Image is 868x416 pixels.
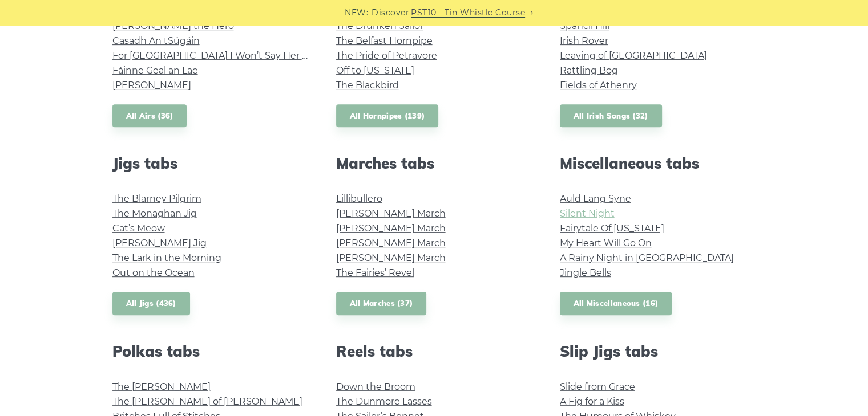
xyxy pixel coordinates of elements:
a: [PERSON_NAME] the Hero [112,21,234,31]
a: A Rainy Night in [GEOGRAPHIC_DATA] [560,252,734,263]
a: The Fairies’ Revel [336,267,414,278]
h2: Reels tabs [336,342,532,360]
a: Fairytale Of [US_STATE] [560,223,664,234]
a: Casadh An tSúgáin [112,35,200,46]
a: For [GEOGRAPHIC_DATA] I Won’t Say Her Name [112,50,330,61]
a: Auld Lang Syne [560,193,631,204]
a: A Fig for a Kiss [560,396,624,407]
a: Down the Broom [336,381,415,392]
a: [PERSON_NAME] [112,80,191,91]
a: PST10 - Tin Whistle Course [411,6,525,19]
span: NEW: [345,6,368,19]
a: The Monaghan Jig [112,208,197,219]
a: Lillibullero [336,193,382,204]
a: Fields of Athenry [560,80,637,91]
a: Silent Night [560,208,615,219]
h2: Miscellaneous tabs [560,154,756,172]
a: Jingle Bells [560,267,611,278]
a: All Irish Songs (32) [560,104,662,128]
a: The Pride of Petravore [336,50,437,61]
h2: Polkas tabs [112,342,309,360]
a: Irish Rover [560,35,608,46]
a: Leaving of [GEOGRAPHIC_DATA] [560,50,707,61]
a: Rattling Bog [560,65,618,76]
a: Out on the Ocean [112,267,195,278]
a: All Marches (37) [336,292,427,315]
a: The Lark in the Morning [112,252,221,263]
a: All Miscellaneous (16) [560,292,672,315]
a: All Airs (36) [112,104,187,128]
a: The Drunken Sailor [336,21,423,31]
a: [PERSON_NAME] March [336,252,446,263]
a: The Blackbird [336,80,399,91]
a: The Blarney Pilgrim [112,193,201,204]
a: [PERSON_NAME] March [336,208,446,219]
a: The Belfast Hornpipe [336,35,433,46]
a: The Dunmore Lasses [336,396,432,407]
span: Discover [372,6,409,19]
a: [PERSON_NAME] Jig [112,238,207,248]
h2: Jigs tabs [112,154,309,172]
a: Cat’s Meow [112,223,165,234]
a: All Jigs (436) [112,292,190,315]
a: Slide from Grace [560,381,635,392]
h2: Marches tabs [336,154,532,172]
a: The [PERSON_NAME] of [PERSON_NAME] [112,396,302,407]
a: Off to [US_STATE] [336,65,414,76]
a: My Heart Will Go On [560,238,652,248]
a: Fáinne Geal an Lae [112,65,198,76]
a: The [PERSON_NAME] [112,381,211,392]
h2: Slip Jigs tabs [560,342,756,360]
a: All Hornpipes (139) [336,104,439,128]
a: Spancil Hill [560,21,609,31]
a: [PERSON_NAME] March [336,238,446,248]
a: [PERSON_NAME] March [336,223,446,234]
